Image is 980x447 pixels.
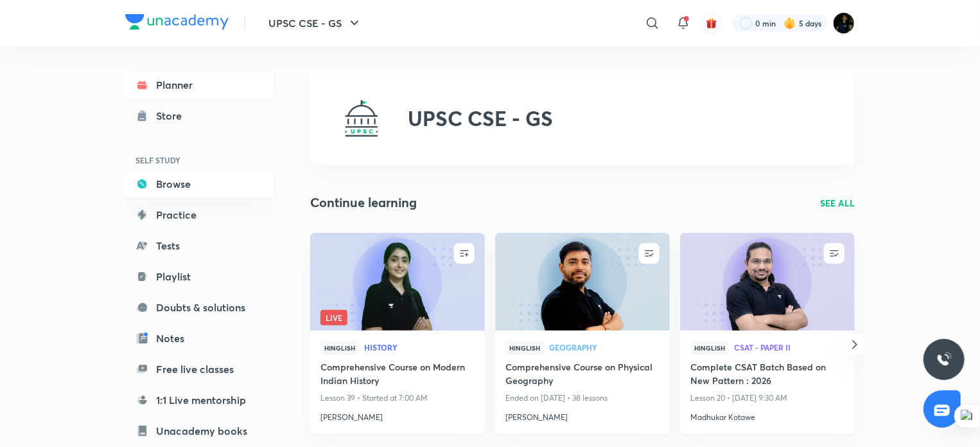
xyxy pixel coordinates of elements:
a: Unacademy books [125,418,274,444]
img: new-thumbnail [493,232,671,331]
h6: SELF STUDY [125,149,274,171]
a: Free live classes [125,356,274,382]
div: Store [156,108,189,123]
a: Browse [125,171,274,197]
a: Playlist [125,264,274,289]
a: Comprehensive Course on Physical Geography [505,360,660,390]
span: Hinglish [690,341,729,355]
p: Ended on [DATE] • 38 lessons [505,390,660,406]
p: Lesson 39 • Started at 7:00 AM [320,390,475,406]
img: Company Logo [125,14,229,30]
a: new-thumbnail [495,233,670,331]
a: new-thumbnail [680,233,855,331]
a: Complete CSAT Batch Based on New Pattern : 2026 [690,360,844,390]
a: SEE ALL [820,196,855,210]
a: new-thumbnailLive [310,233,485,331]
a: History [364,343,475,352]
a: [PERSON_NAME] [505,406,660,423]
span: History [364,343,475,351]
img: Rohit Duggal [833,12,855,34]
a: Doubts & solutions [125,295,274,320]
a: Geography [549,343,660,352]
a: Practice [125,202,274,228]
img: streak [783,17,796,30]
a: Company Logo [125,14,229,33]
img: avatar [706,17,717,29]
button: avatar [701,13,722,33]
a: Store [125,103,274,129]
h2: Continue learning [310,193,417,212]
span: Geography [549,343,660,351]
a: Tests [125,233,274,259]
span: Live [320,310,347,325]
img: new-thumbnail [308,232,486,331]
img: ttu [936,352,952,367]
a: Madhukar Kotawe [690,406,844,423]
button: UPSC CSE - GS [261,10,370,36]
span: CSAT - Paper II [734,343,844,351]
a: Planner [125,72,274,98]
a: Notes [125,325,274,351]
img: UPSC CSE - GS [341,98,382,139]
a: [PERSON_NAME] [320,406,475,423]
p: Lesson 20 • [DATE] 9:30 AM [690,390,844,406]
a: CSAT - Paper II [734,343,844,352]
img: new-thumbnail [678,232,856,331]
a: 1:1 Live mentorship [125,387,274,413]
a: Comprehensive Course on Modern Indian History [320,360,475,390]
span: Hinglish [505,341,544,355]
h2: UPSC CSE - GS [408,106,553,131]
span: Hinglish [320,341,359,355]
